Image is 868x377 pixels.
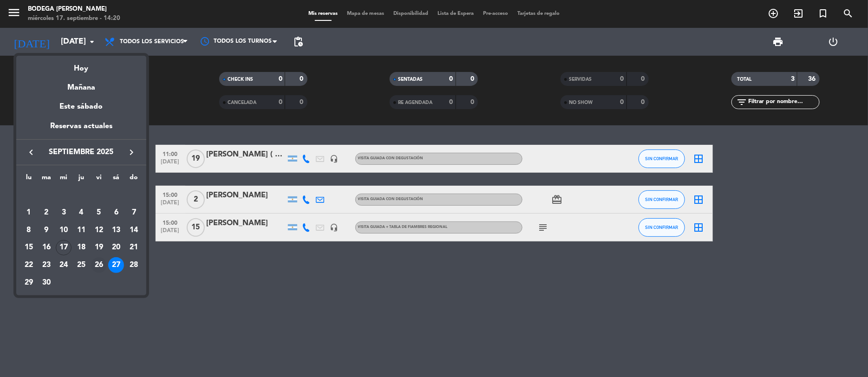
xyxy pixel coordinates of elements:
[72,221,90,239] td: 11 de septiembre de 2025
[73,257,89,273] div: 25
[38,204,55,221] td: 2 de septiembre de 2025
[73,205,89,221] div: 4
[73,222,89,238] div: 11
[91,257,107,273] div: 26
[125,256,143,274] td: 28 de septiembre de 2025
[108,204,125,221] td: 6 de septiembre de 2025
[125,204,143,221] td: 7 de septiembre de 2025
[72,239,90,257] td: 18 de septiembre de 2025
[108,172,125,187] th: sábado
[21,222,37,238] div: 8
[125,221,143,239] td: 14 de septiembre de 2025
[108,221,125,239] td: 13 de septiembre de 2025
[55,256,72,274] td: 24 de septiembre de 2025
[108,256,125,274] td: 27 de septiembre de 2025
[39,257,54,273] div: 23
[73,240,89,256] div: 18
[56,257,72,273] div: 24
[72,172,90,187] th: jueves
[16,94,146,120] div: Este sábado
[20,256,38,274] td: 22 de septiembre de 2025
[39,275,54,291] div: 30
[91,240,107,256] div: 19
[108,257,124,273] div: 27
[55,239,72,257] td: 17 de septiembre de 2025
[55,204,72,221] td: 3 de septiembre de 2025
[21,257,37,273] div: 22
[90,239,108,257] td: 19 de septiembre de 2025
[125,172,143,187] th: domingo
[126,147,137,158] i: keyboard_arrow_right
[126,240,142,256] div: 21
[90,172,108,187] th: viernes
[108,240,124,256] div: 20
[72,256,90,274] td: 25 de septiembre de 2025
[21,205,37,221] div: 1
[125,239,143,257] td: 21 de septiembre de 2025
[56,222,72,238] div: 10
[16,120,146,139] div: Reservas actuales
[16,75,146,94] div: Mañana
[56,240,72,256] div: 17
[21,275,37,291] div: 29
[20,239,38,257] td: 15 de septiembre de 2025
[56,205,72,221] div: 3
[16,56,146,75] div: Hoy
[39,240,54,256] div: 16
[23,146,39,158] button: keyboard_arrow_left
[108,205,124,221] div: 6
[20,274,38,292] td: 29 de septiembre de 2025
[38,221,55,239] td: 9 de septiembre de 2025
[39,205,54,221] div: 2
[21,240,37,256] div: 15
[126,205,142,221] div: 7
[91,222,107,238] div: 12
[38,274,55,292] td: 30 de septiembre de 2025
[126,222,142,238] div: 14
[20,172,38,187] th: lunes
[38,172,55,187] th: martes
[55,221,72,239] td: 10 de septiembre de 2025
[72,204,90,221] td: 4 de septiembre de 2025
[38,256,55,274] td: 23 de septiembre de 2025
[90,221,108,239] td: 12 de septiembre de 2025
[39,146,123,158] span: septiembre 2025
[90,256,108,274] td: 26 de septiembre de 2025
[91,205,107,221] div: 5
[126,257,142,273] div: 28
[20,204,38,221] td: 1 de septiembre de 2025
[55,172,72,187] th: miércoles
[123,146,140,158] button: keyboard_arrow_right
[20,187,143,204] td: SEP.
[108,239,125,257] td: 20 de septiembre de 2025
[38,239,55,257] td: 16 de septiembre de 2025
[39,222,54,238] div: 9
[108,222,124,238] div: 13
[20,221,38,239] td: 8 de septiembre de 2025
[26,147,37,158] i: keyboard_arrow_left
[90,204,108,221] td: 5 de septiembre de 2025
